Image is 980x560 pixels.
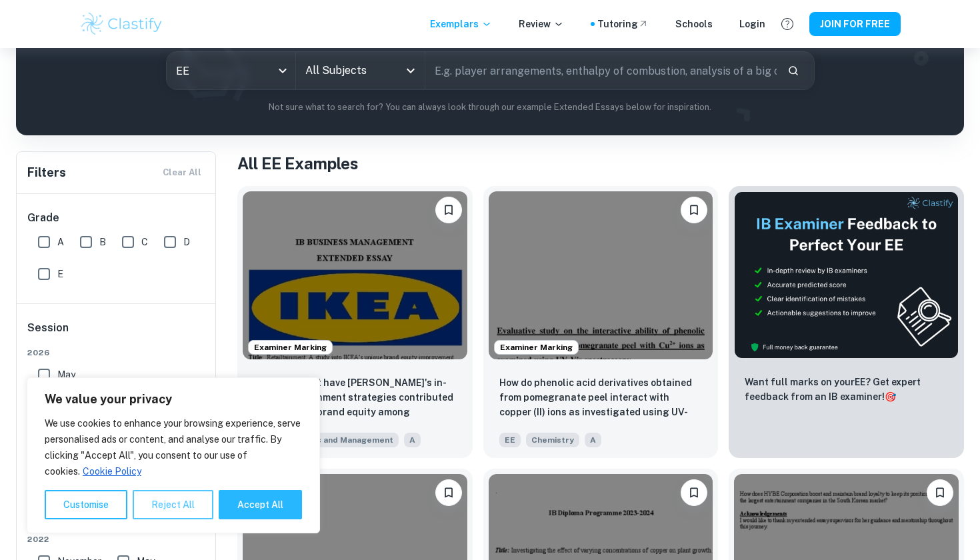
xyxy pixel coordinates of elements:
[489,191,713,359] img: Chemistry EE example thumbnail: How do phenolic acid derivatives obtaine
[27,101,953,114] p: Not sure what to search for? You can always look through our example Extended Essays below for in...
[99,235,106,249] span: B
[435,197,462,223] button: Please log in to bookmark exemplars
[141,235,148,249] span: C
[243,191,467,359] img: Business and Management EE example thumbnail: To what extent have IKEA's in-store reta
[57,267,63,281] span: E
[27,210,206,226] h6: Grade
[82,465,142,477] a: Cookie Policy
[401,61,420,80] button: Open
[253,375,457,421] p: To what extent have IKEA's in-store retailtainment strategies contributed to enhancing brand equi...
[782,59,805,82] button: Search
[57,367,75,382] span: May
[45,415,302,479] p: We use cookies to enhance your browsing experience, serve personalised ads or content, and analys...
[499,433,521,447] span: EE
[280,433,399,447] span: Business and Management
[585,433,601,447] span: A
[404,433,421,447] span: A
[681,197,707,223] button: Please log in to bookmark exemplars
[27,320,206,347] h6: Session
[57,235,64,249] span: A
[133,490,213,519] button: Reject All
[249,341,332,353] span: Examiner Marking
[237,151,964,175] h1: All EE Examples
[519,17,564,31] p: Review
[483,186,719,458] a: Examiner MarkingPlease log in to bookmark exemplarsHow do phenolic acid derivatives obtained from...
[597,17,649,31] a: Tutoring
[435,479,462,506] button: Please log in to bookmark exemplars
[219,490,302,519] button: Accept All
[45,391,302,407] p: We value your privacy
[526,433,579,447] span: Chemistry
[681,479,707,506] button: Please log in to bookmark exemplars
[675,17,713,31] a: Schools
[499,375,703,421] p: How do phenolic acid derivatives obtained from pomegranate peel interact with copper (II) ions as...
[729,186,964,458] a: ThumbnailWant full marks on yourEE? Get expert feedback from an IB examiner!
[734,191,959,359] img: Thumbnail
[167,52,295,89] div: EE
[745,375,948,404] p: Want full marks on your EE ? Get expert feedback from an IB examiner!
[27,533,206,545] span: 2022
[495,341,578,353] span: Examiner Marking
[776,13,799,35] button: Help and Feedback
[27,377,320,533] div: We value your privacy
[430,17,492,31] p: Exemplars
[927,479,953,506] button: Please log in to bookmark exemplars
[809,12,901,36] button: JOIN FOR FREE
[79,11,164,37] img: Clastify logo
[237,186,473,458] a: Examiner MarkingPlease log in to bookmark exemplarsTo what extent have IKEA's in-store retailtain...
[183,235,190,249] span: D
[27,347,206,359] span: 2026
[45,490,127,519] button: Customise
[885,391,896,402] span: 🎯
[27,163,66,182] h6: Filters
[739,17,765,31] a: Login
[425,52,777,89] input: E.g. player arrangements, enthalpy of combustion, analysis of a big city...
